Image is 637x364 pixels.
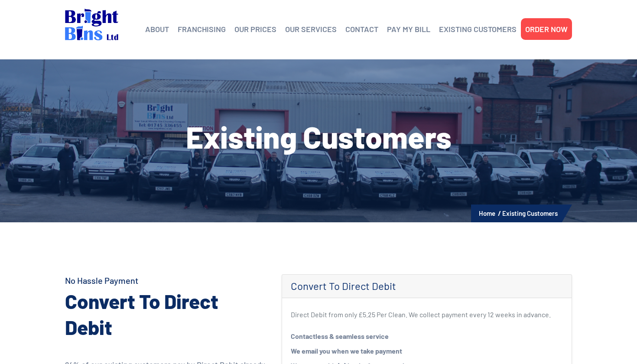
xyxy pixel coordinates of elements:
h4: Convert To Direct Debit [291,280,563,292]
h1: Existing Customers [65,121,572,152]
li: Existing Customers [502,208,558,219]
a: CONTACT [345,23,378,36]
a: PAY MY BILL [387,23,430,36]
a: FRANCHISING [178,23,226,36]
a: ABOUT [145,23,169,36]
li: We email you when we take payment [291,344,563,358]
a: OUR PRICES [234,23,276,36]
h2: Convert To Direct Debit [65,288,269,340]
h4: No Hassle Payment [65,274,269,286]
small: Direct Debit from only £5.25 Per Clean. We collect payment every 12 weeks in advance. [291,310,551,318]
a: Home [479,209,495,217]
a: OUR SERVICES [285,23,337,36]
a: ORDER NOW [525,23,568,36]
li: Contactless & seamless service [291,329,563,344]
a: EXISTING CUSTOMERS [439,23,517,36]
